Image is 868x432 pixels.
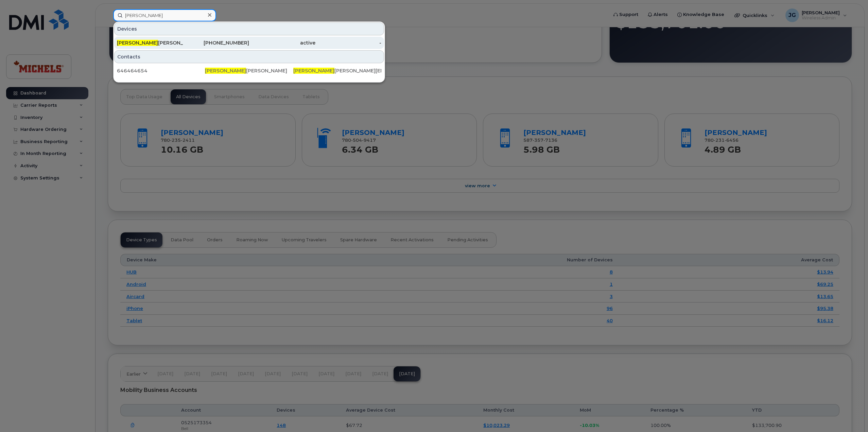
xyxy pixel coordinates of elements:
[114,22,384,35] div: Devices
[113,9,216,21] input: Find something...
[315,39,382,46] div: -
[183,39,249,46] div: [PHONE_NUMBER]
[205,67,293,74] div: [PERSON_NAME]
[293,67,381,74] div: [PERSON_NAME][EMAIL_ADDRESS][DOMAIN_NAME]
[117,67,205,74] div: 646464654
[117,40,158,46] span: [PERSON_NAME]
[114,37,384,49] a: [PERSON_NAME][PERSON_NAME][PHONE_NUMBER]active-
[117,39,183,46] div: [PERSON_NAME]
[114,65,384,77] a: 646464654[PERSON_NAME][PERSON_NAME][PERSON_NAME][PERSON_NAME][EMAIL_ADDRESS][DOMAIN_NAME]
[293,68,334,74] span: [PERSON_NAME]
[114,50,384,63] div: Contacts
[249,39,315,46] div: active
[205,68,246,74] span: [PERSON_NAME]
